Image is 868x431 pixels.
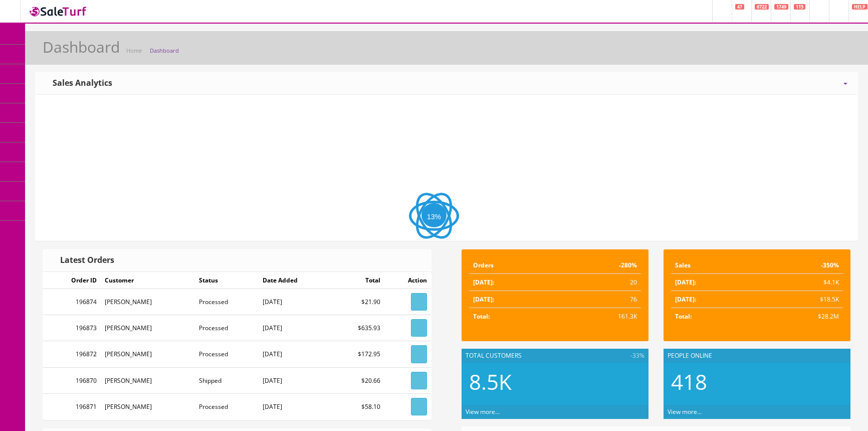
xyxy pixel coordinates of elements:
[101,272,195,289] td: Customer
[259,272,332,289] td: Date Added
[150,47,179,54] a: Dashboard
[473,312,490,321] strong: Total:
[259,341,332,367] td: [DATE]
[757,308,843,325] td: $28.2M
[332,367,384,393] td: $20.66
[46,79,112,88] h3: Sales Analytics
[332,393,384,419] td: $58.10
[671,370,843,393] h2: 418
[556,274,641,291] td: 20
[195,341,259,367] td: Processed
[556,291,641,308] td: 76
[195,315,259,341] td: Processed
[126,47,142,54] a: Home
[101,367,195,393] td: [PERSON_NAME]
[469,370,641,393] h2: 8.5K
[462,349,648,363] div: Total Customers
[794,4,805,10] span: 115
[852,4,867,10] span: HELP
[43,393,101,419] td: 196871
[101,393,195,419] td: [PERSON_NAME]
[259,315,332,341] td: [DATE]
[466,407,500,416] a: View more...
[735,4,744,10] span: 47
[384,272,431,289] td: Action
[675,295,696,304] strong: [DATE]:
[259,289,332,315] td: [DATE]
[332,341,384,367] td: $172.95
[195,272,259,289] td: Status
[469,257,556,274] td: Orders
[28,5,88,18] img: SaleTurf
[195,367,259,393] td: Shipped
[774,4,788,10] span: 1749
[664,349,850,363] div: People Online
[43,272,101,289] td: Order ID
[195,393,259,419] td: Processed
[556,257,641,274] td: -280%
[259,367,332,393] td: [DATE]
[53,256,114,265] h3: Latest Orders
[757,291,843,308] td: $18.5K
[43,341,101,367] td: 196872
[101,341,195,367] td: [PERSON_NAME]
[556,308,641,325] td: 161.3K
[43,289,101,315] td: 196874
[675,312,692,321] strong: Total:
[757,274,843,291] td: $4.1K
[259,393,332,419] td: [DATE]
[332,272,384,289] td: Total
[101,315,195,341] td: [PERSON_NAME]
[43,315,101,341] td: 196873
[473,295,494,304] strong: [DATE]:
[668,407,702,416] a: View more...
[332,289,384,315] td: $21.90
[757,257,843,274] td: -350%
[473,278,494,286] strong: [DATE]:
[628,351,644,360] span: -33%
[332,315,384,341] td: $635.93
[755,4,769,10] span: 6722
[101,289,195,315] td: [PERSON_NAME]
[195,289,259,315] td: Processed
[43,39,120,55] h1: Dashboard
[671,257,757,274] td: Sales
[43,367,101,393] td: 196870
[675,278,696,286] strong: [DATE]:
